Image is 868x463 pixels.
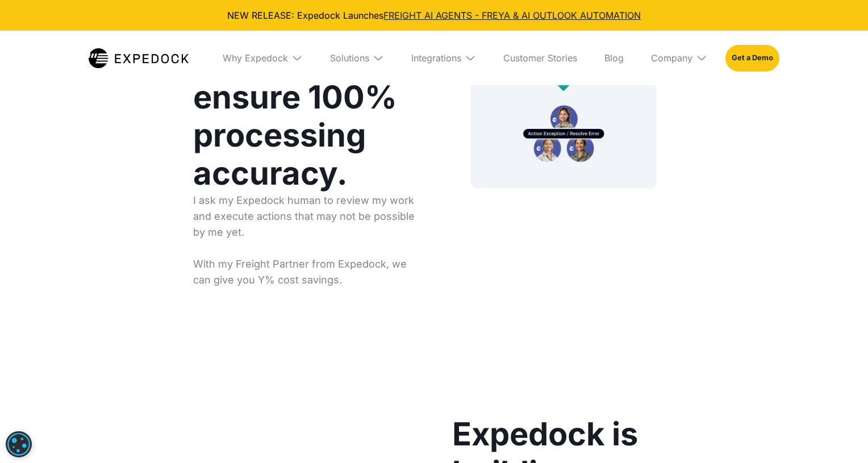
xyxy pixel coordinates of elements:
a: Blog [595,31,633,85]
p: I ask my Expedock human to review my work and execute actions that may not be possible by me yet.... [193,193,416,288]
a: FREIGHT AI AGENTS - FREYA & AI OUTLOOK AUTOMATION [383,10,641,21]
div: Integrations [402,31,485,85]
iframe: Chat Widget [811,408,868,463]
div: Company [642,31,716,85]
a: Get a Demo [725,45,779,71]
div: NEW RELEASE: Expedock Launches [9,9,859,22]
div: Solutions [330,52,369,64]
div: Why Expedock [214,31,312,85]
div: Integrations [411,52,461,64]
div: Solutions [321,31,393,85]
div: Company [651,52,692,64]
div: Why Expedock [223,52,288,64]
a: Customer Stories [494,31,586,85]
